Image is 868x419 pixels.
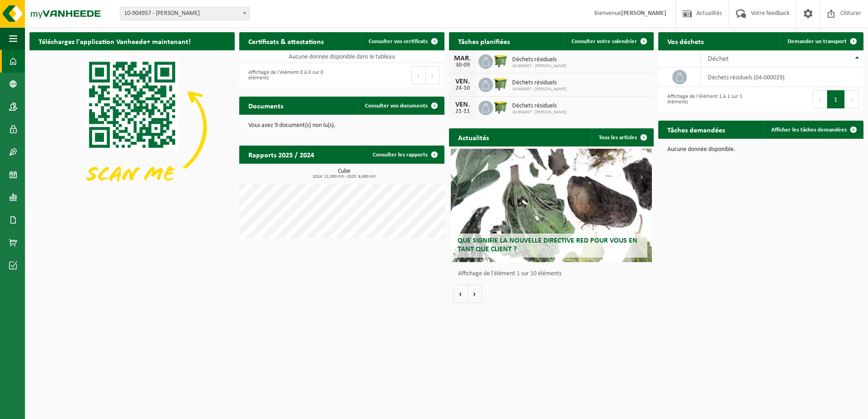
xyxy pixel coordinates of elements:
[512,79,567,87] span: Déchets résiduels
[512,110,567,115] span: 10-904957 - [PERSON_NAME]
[493,53,508,68] img: WB-1100-HPE-GN-50
[512,102,567,110] span: Déchets résiduels
[512,87,567,92] span: 10-904957 - [PERSON_NAME]
[451,149,652,262] a: Que signifie la nouvelle directive RED pour vous en tant que client ?
[845,90,859,108] button: Next
[361,32,444,50] a: Consulter vos certificats
[120,7,249,20] span: 10-904957 - DANIEL MINNE-HOCK - PERWEZ
[30,50,235,204] img: Download de VHEPlus App
[239,32,333,50] h2: Certificats & attestations
[512,63,567,69] span: 10-904957 - [PERSON_NAME]
[426,66,440,84] button: Next
[239,146,323,163] h2: Rapports 2025 / 2024
[827,90,845,108] button: 1
[454,85,472,92] div: 24-10
[411,66,426,84] button: Previous
[512,56,567,63] span: Déchets résiduels
[621,10,666,17] strong: [PERSON_NAME]
[780,32,863,50] a: Demander un transport
[663,89,756,109] div: Affichage de l'élément 1 à 1 sur 1 éléments
[493,99,508,115] img: WB-1100-HPE-GN-50
[358,97,444,115] a: Consulter vos documents
[454,285,468,303] button: Vorige
[248,122,435,129] p: Vous avez 9 document(s) non lu(s).
[708,55,729,63] span: Déchet
[658,32,713,50] h2: Vos déchets
[239,97,292,114] h2: Documents
[454,108,472,115] div: 21-11
[449,128,498,146] h2: Actualités
[667,146,854,153] p: Aucune donnée disponible.
[239,50,444,63] td: Aucune donnée disponible dans le tableau
[365,146,444,164] a: Consulter les rapports
[468,285,482,303] button: Volgende
[449,32,519,50] h2: Tâches planifiées
[658,121,734,138] h2: Tâches demandées
[454,78,472,85] div: VEN.
[493,76,508,92] img: WB-1100-HPE-GN-50
[244,175,444,179] span: 2024: 11,000 m3 - 2025: 9,900 m3
[244,65,337,85] div: Affichage de l'élément 0 à 0 sur 0 éléments
[120,7,250,20] span: 10-904957 - DANIEL MINNE-HOCK - PERWEZ
[592,128,653,146] a: Tous les articles
[771,127,847,133] span: Afficher les tâches demandées
[244,168,444,179] h3: Cube
[30,32,200,50] h2: Téléchargez l'application Vanheede+ maintenant!
[365,103,428,109] span: Consulter vos documents
[458,271,650,277] p: Affichage de l'élément 1 sur 10 éléments
[454,101,472,108] div: VEN.
[572,39,637,44] span: Consulter votre calendrier
[458,237,637,253] span: Que signifie la nouvelle directive RED pour vous en tant que client ?
[701,68,863,87] td: déchets résiduels (04-000029)
[813,90,827,108] button: Previous
[564,32,653,50] a: Consulter votre calendrier
[788,39,847,44] span: Demander un transport
[454,62,472,68] div: 30-09
[369,39,428,44] span: Consulter vos certificats
[454,55,472,62] div: MAR.
[764,121,863,139] a: Afficher les tâches demandées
